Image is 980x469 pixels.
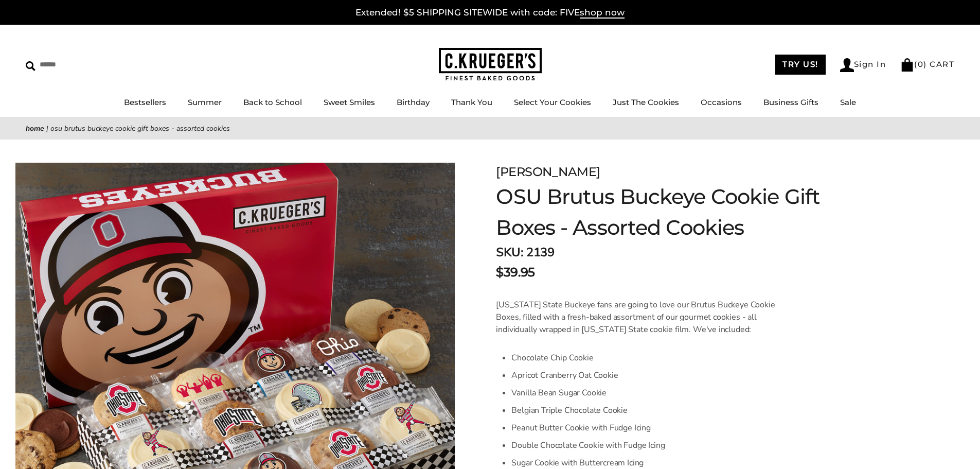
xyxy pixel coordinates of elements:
a: Just The Cookies [613,97,679,107]
a: Birthday [397,97,430,107]
div: [PERSON_NAME] [496,163,824,181]
img: Bag [900,58,914,72]
strong: SKU: [496,244,523,260]
input: Search [26,57,148,73]
a: Home [26,124,44,133]
span: 0 [918,59,924,69]
a: (0) CART [900,59,954,69]
span: OSU Brutus Buckeye Cookie Gift Boxes - Assorted Cookies [50,124,230,133]
a: Thank You [451,97,492,107]
a: Summer [188,97,222,107]
li: Belgian Triple Chocolate Cookie [511,402,777,419]
li: Chocolate Chip Cookie [511,349,777,367]
li: Peanut Butter Cookie with Fudge Icing [511,419,777,437]
a: Back to School [243,97,302,107]
li: Apricot Cranberry Oat Cookie [511,367,777,384]
span: $39.95 [496,263,534,282]
span: 2139 [526,244,554,260]
img: Account [840,58,854,72]
nav: breadcrumbs [26,123,954,134]
img: C.KRUEGER'S [439,48,542,81]
li: Vanilla Bean Sugar Cookie [511,384,777,402]
p: [US_STATE] State Buckeye fans are going to love our Brutus Buckeye Cookie Boxes, filled with a fr... [496,299,777,336]
a: Sale [840,97,856,107]
h1: OSU Brutus Buckeye Cookie Gift Boxes - Assorted Cookies [496,181,824,243]
a: Occasions [701,97,742,107]
img: Search [26,61,35,71]
a: Sign In [840,58,886,72]
a: Business Gifts [763,97,818,107]
a: Extended! $5 SHIPPING SITEWIDE with code: FIVEshop now [355,7,625,19]
span: shop now [580,7,625,19]
a: Select Your Cookies [514,97,591,107]
a: TRY US! [775,55,826,75]
li: Double Chocolate Cookie with Fudge Icing [511,437,777,454]
a: Bestsellers [124,97,166,107]
a: Sweet Smiles [324,97,375,107]
span: | [46,124,48,133]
